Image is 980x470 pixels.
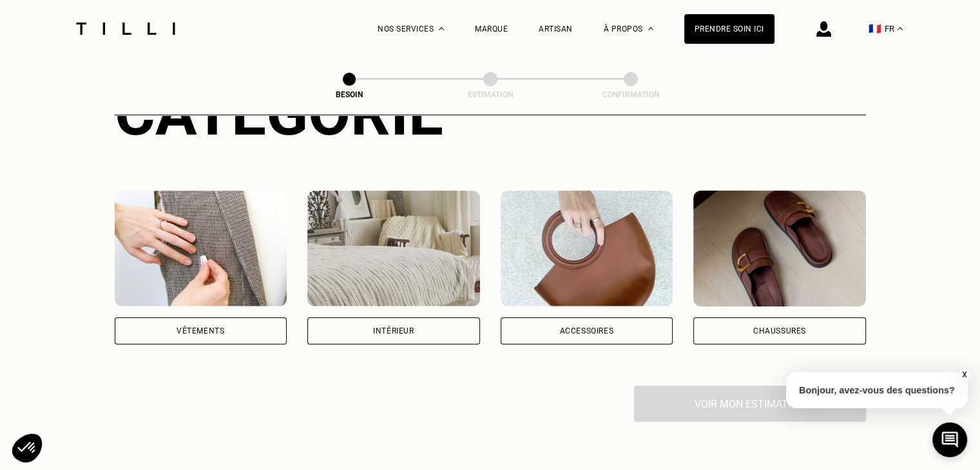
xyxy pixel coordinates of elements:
[693,191,866,306] img: Chaussures
[439,27,444,30] img: Menu déroulant
[559,327,613,335] div: Accessoires
[648,27,653,30] img: Menu déroulant à propos
[566,90,695,99] div: Confirmation
[426,90,555,99] div: Estimation
[684,14,774,44] a: Prendre soin ici
[72,23,180,35] img: Logo du service de couturière Tilli
[898,27,903,30] img: menu déroulant
[957,368,970,382] button: X
[475,24,508,33] a: Marque
[177,327,224,335] div: Vêtements
[539,24,573,33] a: Artisan
[786,372,968,408] p: Bonjour, avez-vous des questions?
[373,327,414,335] div: Intérieur
[501,191,673,306] img: Accessoires
[285,90,414,99] div: Besoin
[816,21,831,37] img: icône connexion
[307,191,480,306] img: Intérieur
[869,23,881,35] span: 🇫🇷
[753,327,806,335] div: Chaussures
[115,191,287,306] img: Vêtements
